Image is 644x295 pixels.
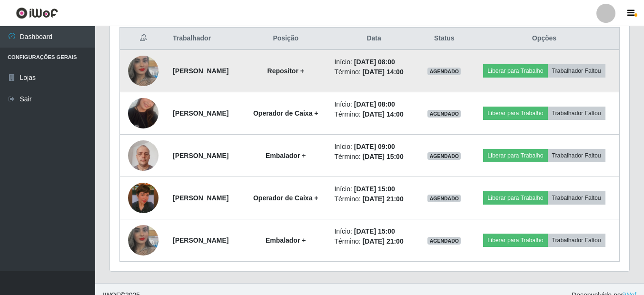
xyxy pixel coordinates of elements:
[548,107,605,120] button: Trabalhador Faltou
[354,185,395,193] time: [DATE] 15:00
[354,58,395,66] time: [DATE] 08:00
[427,68,461,75] span: AGENDADO
[173,194,228,202] strong: [PERSON_NAME]
[427,152,461,160] span: AGENDADO
[334,142,413,152] li: Início:
[128,171,159,225] img: 1757960010671.jpeg
[427,237,461,245] span: AGENDADO
[243,28,328,50] th: Posição
[419,28,469,50] th: Status
[548,149,605,162] button: Trabalhador Faltou
[334,109,413,119] li: Término:
[334,184,413,194] li: Início:
[363,195,404,203] time: [DATE] 21:00
[334,226,413,236] li: Início:
[334,152,413,162] li: Término:
[173,109,228,117] strong: [PERSON_NAME]
[483,234,547,247] button: Liberar para Trabalho
[334,57,413,67] li: Início:
[548,64,605,78] button: Trabalhador Faltou
[354,143,395,150] time: [DATE] 09:00
[483,191,547,205] button: Liberar para Trabalho
[167,28,243,50] th: Trabalhador
[173,67,228,75] strong: [PERSON_NAME]
[253,109,318,117] strong: Operador de Caixa +
[427,110,461,118] span: AGENDADO
[363,68,404,76] time: [DATE] 14:00
[266,236,306,244] strong: Embalador +
[548,191,605,205] button: Trabalhador Faltou
[354,100,395,108] time: [DATE] 08:00
[128,44,159,98] img: 1653531676872.jpeg
[334,67,413,77] li: Término:
[128,86,159,140] img: 1730602646133.jpeg
[363,153,404,160] time: [DATE] 15:00
[483,107,547,120] button: Liberar para Trabalho
[483,149,547,162] button: Liberar para Trabalho
[548,234,605,247] button: Trabalhador Faltou
[266,152,306,159] strong: Embalador +
[483,64,547,78] button: Liberar para Trabalho
[334,194,413,204] li: Término:
[328,28,419,50] th: Data
[268,67,304,75] strong: Repositor +
[128,213,159,267] img: 1653531676872.jpeg
[334,99,413,109] li: Início:
[469,28,620,50] th: Opções
[173,152,228,159] strong: [PERSON_NAME]
[427,195,461,202] span: AGENDADO
[128,135,159,176] img: 1723391026413.jpeg
[354,227,395,235] time: [DATE] 15:00
[173,236,228,244] strong: [PERSON_NAME]
[334,236,413,246] li: Término:
[363,110,404,118] time: [DATE] 14:00
[253,194,318,202] strong: Operador de Caixa +
[363,237,404,245] time: [DATE] 21:00
[16,7,58,19] img: CoreUI Logo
